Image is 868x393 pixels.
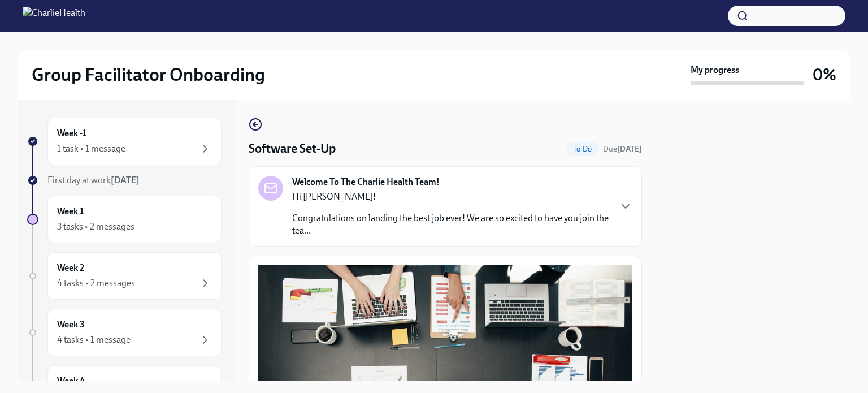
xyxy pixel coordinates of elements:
[27,252,222,300] a: Week 24 tasks • 2 messages
[57,334,131,346] div: 4 tasks • 1 message
[566,145,598,153] span: To Do
[57,375,85,387] h6: Week 4
[57,142,125,155] div: 1 task • 1 message
[617,144,642,154] strong: [DATE]
[691,64,739,76] strong: My progress
[813,64,836,85] h3: 0%
[292,176,440,188] strong: Welcome To The Charlie Health Team!
[111,175,140,185] strong: [DATE]
[27,118,222,165] a: Week -11 task • 1 message
[292,212,610,237] p: Congratulations on landing the best job ever! We are so excited to have you join the tea...
[57,277,135,290] div: 4 tasks • 2 messages
[249,140,336,157] h4: Software Set-Up
[32,63,265,86] h2: Group Facilitator Onboarding
[57,318,85,331] h6: Week 3
[27,196,222,243] a: Week 13 tasks • 2 messages
[27,309,222,356] a: Week 34 tasks • 1 message
[603,144,642,154] span: September 16th, 2025 10:00
[57,262,84,274] h6: Week 2
[292,191,610,203] p: Hi [PERSON_NAME]!
[57,221,134,233] div: 3 tasks • 2 messages
[23,7,85,25] img: CharlieHealth
[603,144,642,154] span: Due
[57,127,86,140] h6: Week -1
[47,175,140,185] span: First day at work
[57,205,84,218] h6: Week 1
[27,174,222,187] a: First day at work[DATE]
